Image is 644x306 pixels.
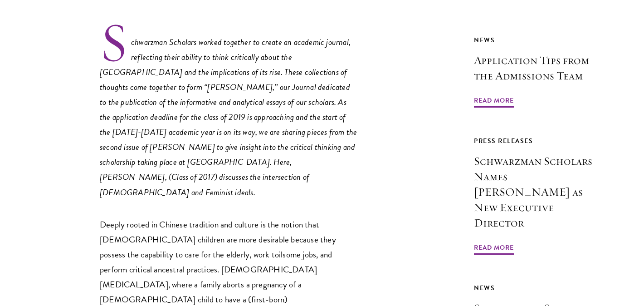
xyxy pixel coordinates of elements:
span: Read More [474,95,514,109]
span: Read More [474,242,514,256]
a: News Application Tips from the Admissions Team Read More [474,35,599,109]
em: Schwarzman Scholars worked together to create an academic journal, reflecting their ability to th... [100,35,357,198]
div: Press Releases [474,135,599,147]
h3: Application Tips from the Admissions Team [474,53,599,84]
div: News [474,35,599,46]
h3: Schwarzman Scholars Names [PERSON_NAME] as New Executive Director [474,153,599,231]
a: Press Releases Schwarzman Scholars Names [PERSON_NAME] as New Executive Director Read More [474,135,599,256]
div: News [474,282,599,294]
